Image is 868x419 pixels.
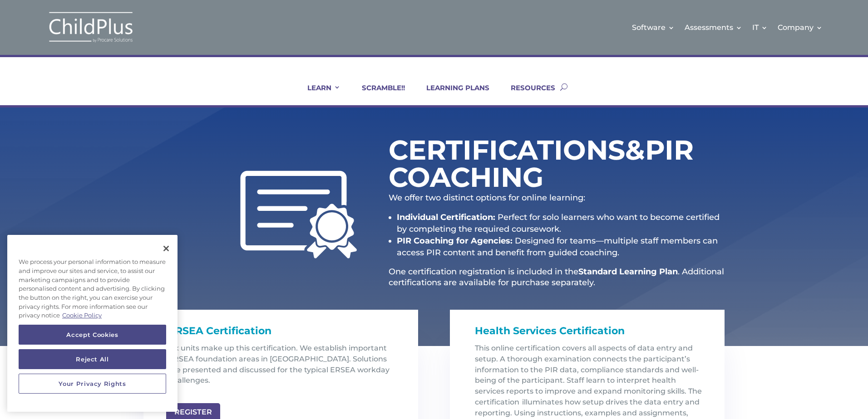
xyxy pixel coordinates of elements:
[778,9,823,46] a: Company
[578,267,678,277] strong: Standard Learning Plan
[7,235,178,412] div: Cookie banner
[389,136,629,195] h1: Certifications PIR Coaching
[350,83,405,105] a: SCRAMBLE!!
[168,343,400,393] p: Six units make up this certification. We establish important ERSEA foundation areas in [GEOGRAPHI...
[296,83,340,105] a: LEARN
[389,193,585,203] span: We offer two distinct options for online learning:
[685,9,742,46] a: Assessments
[397,212,495,222] strong: Individual Certification:
[752,9,768,46] a: IT
[156,239,176,258] button: Close
[7,235,178,412] div: Privacy
[389,267,578,277] span: One certification registration is included in the
[632,9,675,46] a: Software
[499,83,555,105] a: RESOURCES
[397,211,725,235] li: Perfect for solo learners who want to become certified by completing the required coursework.
[62,312,102,319] a: More information about your privacy, opens in a new tab
[397,236,513,246] strong: PIR Coaching for Agencies:
[415,83,489,105] a: LEARNING PLANS
[475,325,625,337] span: Health Services Certification
[168,325,271,337] span: ERSEA Certification
[19,325,166,345] button: Accept Cookies
[19,349,166,369] button: Reject All
[19,374,166,394] button: Your Privacy Rights
[397,235,725,258] li: Designed for teams—multiple staff members can access PIR content and benefit from guided coaching.
[389,267,724,287] span: . Additional certifications are available for purchase separately.
[625,133,645,166] span: &
[7,253,178,325] div: We process your personal information to measure and improve our sites and service, to assist our ...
